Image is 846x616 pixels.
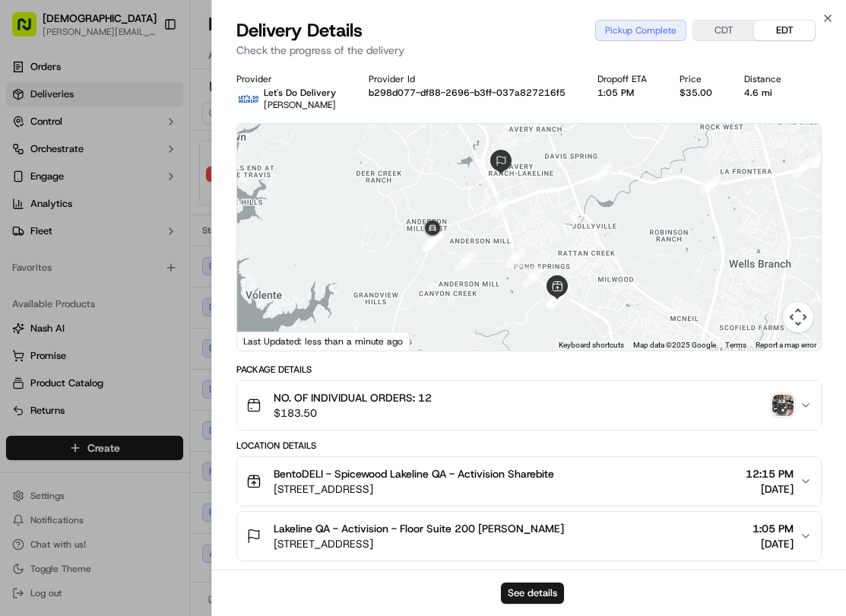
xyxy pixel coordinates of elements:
[597,73,654,85] div: Dropoff ETA
[811,148,831,167] div: 3
[236,73,344,85] div: Provider
[274,390,432,405] span: NO. OF INDIVIDUAL ORDERS: 12
[236,43,822,58] p: Check the progress of the delivery
[680,73,720,85] div: Price
[274,466,554,481] span: BentoDELI - Spicewood Lakeline QA - Activision Sharebite
[15,144,43,172] img: 1736555255976-a54dd68f-1ca7-489b-9aae-adbdc363a1c4
[744,87,789,99] div: 4.6 mi
[151,257,184,268] span: Pylon
[633,341,716,349] span: Map data ©2025 Google
[236,364,822,376] div: Package Details
[772,395,794,416] img: photo_proof_of_pickup image
[237,381,821,430] button: NO. OF INDIVIDUAL ORDERS: 12$183.50photo_proof_of_pickup image
[237,332,410,351] div: Last Updated: less than a minute ago
[15,14,46,45] img: Nash
[40,97,274,113] input: Got a question? Start typing here...
[754,21,815,40] button: EDT
[264,99,336,111] span: [PERSON_NAME]
[236,18,363,43] span: Delivery Details
[490,198,510,218] div: 7
[15,221,27,233] div: 📗
[792,158,812,178] div: 4
[369,87,566,99] button: b298d077-df88-2696-b3ff-037a827216f5
[52,160,192,172] div: We're available if you need us!
[505,248,525,268] div: 18
[680,87,720,99] div: $35.00
[701,175,721,195] div: 5
[811,146,831,166] div: 2
[501,583,564,604] button: See details
[455,252,475,271] div: 19
[236,440,822,452] div: Location Details
[107,256,184,268] a: Powered byPylon
[237,457,821,506] button: BentoDELI - Spicewood Lakeline QA - Activision Sharebite[STREET_ADDRESS]12:15 PM[DATE]
[274,536,564,551] span: [STREET_ADDRESS]
[264,87,336,99] p: Let's Do Delivery
[241,331,291,351] img: Google
[274,405,432,421] span: $183.50
[693,21,754,40] button: CDT
[274,481,554,497] span: [STREET_ADDRESS]
[30,220,116,235] span: Knowledge Base
[559,340,624,351] button: Keyboard shortcuts
[15,60,277,84] p: Welcome 👋
[241,331,291,351] a: Open this area in Google Maps (opens a new window)
[52,144,249,160] div: Start new chat
[597,87,654,99] div: 1:05 PM
[746,466,794,481] span: 12:15 PM
[753,521,794,536] span: 1:05 PM
[144,220,244,235] span: API Documentation
[237,512,821,560] button: Lakeline QA - Activision - Floor Suite 200 [PERSON_NAME][STREET_ADDRESS]1:05 PM[DATE]
[423,231,442,251] div: 25
[756,341,816,349] a: Report a map error
[783,302,813,332] button: Map camera controls
[744,73,789,85] div: Distance
[592,164,612,183] div: 6
[258,149,277,167] button: Start new chat
[753,536,794,551] span: [DATE]
[725,341,746,349] a: Terms (opens in new tab)
[369,73,573,85] div: Provider Id
[128,221,141,233] div: 💻
[9,214,122,241] a: 📗Knowledge Base
[274,521,564,536] span: Lakeline QA - Activision - Floor Suite 200 [PERSON_NAME]
[746,481,794,497] span: [DATE]
[523,267,543,287] div: 8
[236,87,261,111] img: lets_do_delivery_logo.png
[122,214,250,241] a: 💻API Documentation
